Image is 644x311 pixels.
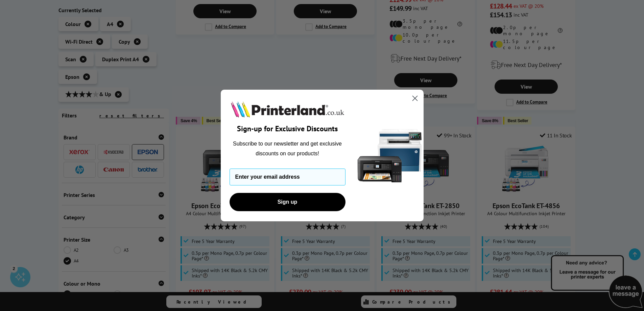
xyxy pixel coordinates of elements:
[230,193,345,211] button: Sign up
[230,169,345,185] input: Enter your email address
[237,124,338,133] span: Sign-up for Exclusive Discounts
[233,141,342,156] span: Subscribe to our newsletter and get exclusive discounts on our products!
[356,90,424,221] img: 5290a21f-4df8-4860-95f4-ea1e8d0e8904.png
[409,92,421,104] button: Close dialog
[230,100,345,119] img: Printerland.co.uk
